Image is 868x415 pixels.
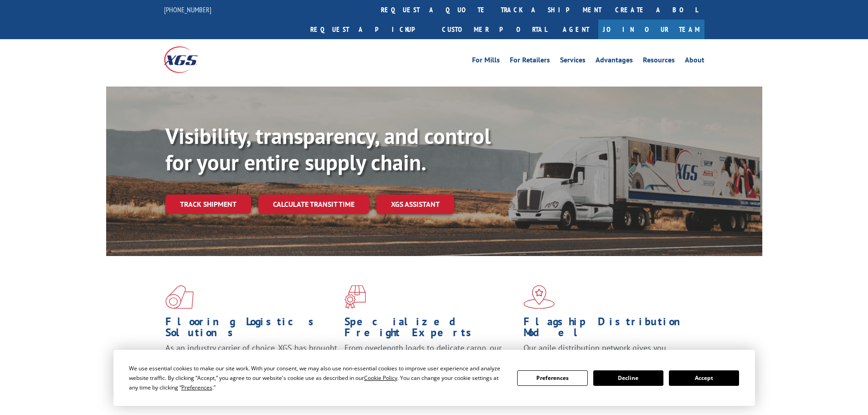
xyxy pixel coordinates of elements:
[524,316,696,343] h1: Flagship Distribution Model
[129,364,506,392] div: We use essential cookies to make our site work. With your consent, we may also use non-essential ...
[165,343,337,375] span: As an industry carrier of choice, XGS has brought innovation and dedication to flooring logistics...
[669,370,739,386] button: Accept
[510,56,550,67] a: For Retailers
[364,374,397,382] span: Cookie Policy
[164,5,211,14] a: [PHONE_NUMBER]
[303,20,435,39] a: Request a pickup
[113,350,755,406] div: Cookie Consent Prompt
[685,56,704,67] a: About
[165,285,194,309] img: xgs-icon-total-supply-chain-intelligence-red
[258,195,369,214] a: Calculate transit time
[598,20,704,39] a: Join Our Team
[344,316,517,343] h1: Specialized Freight Experts
[554,20,598,39] a: Agent
[181,384,212,391] span: Preferences
[560,56,586,67] a: Services
[517,370,587,386] button: Preferences
[344,343,517,383] p: From overlength loads to delicate cargo, our experienced staff knows the best way to move your fr...
[165,122,491,176] b: Visibility, transparency, and control for your entire supply chain.
[165,316,338,343] h1: Flooring Logistics Solutions
[165,195,251,214] a: Track shipment
[344,285,366,309] img: xgs-icon-focused-on-flooring-red
[596,56,633,67] a: Advantages
[472,56,500,67] a: For Mills
[376,195,454,214] a: XGS ASSISTANT
[643,56,675,67] a: Resources
[435,20,554,39] a: Customer Portal
[524,285,555,309] img: xgs-icon-flagship-distribution-model-red
[524,343,691,364] span: Our agile distribution network gives you nationwide inventory management on demand.
[593,370,663,386] button: Decline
